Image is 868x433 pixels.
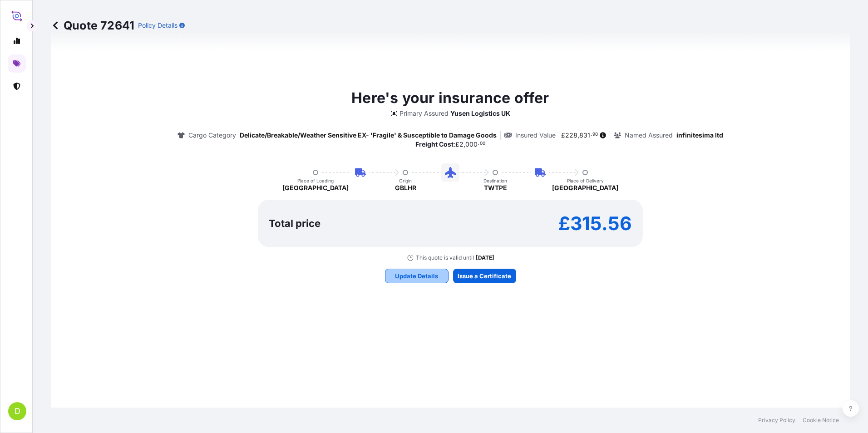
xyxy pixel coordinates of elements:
a: Cookie Notice [803,417,839,424]
span: D [15,407,20,416]
span: , [464,141,465,148]
p: Issue a Certificate [458,271,511,280]
span: 831 [579,132,590,138]
button: Issue a Certificate [453,269,516,283]
p: [GEOGRAPHIC_DATA] [552,183,618,192]
p: Here's your insurance offer [351,87,549,109]
p: Destination [483,178,507,183]
span: £ [561,132,565,138]
p: Total price [269,219,321,228]
span: , [577,132,579,138]
p: TWTPE [484,183,507,192]
p: infinitesima ltd [676,131,723,140]
span: . [478,142,479,145]
span: 228 [565,132,577,138]
p: Quote 72641 [51,18,134,33]
a: Privacy Policy [758,417,795,424]
p: Update Details [395,271,438,280]
p: Primary Assured [399,109,449,118]
p: Named Assured [625,131,673,140]
p: GBLHR [395,183,416,192]
span: £ [455,141,459,148]
span: 90 [592,133,598,136]
p: Policy Details [138,21,178,30]
p: : [415,140,485,149]
p: Place of Delivery [567,178,604,183]
p: [DATE] [476,254,494,261]
span: 00 [480,142,485,145]
p: [GEOGRAPHIC_DATA] [282,183,349,192]
button: Update Details [385,269,449,283]
p: £315.56 [558,216,632,231]
b: Freight Cost [415,140,454,148]
span: 2 [459,141,464,148]
p: Cargo Category [188,131,236,140]
p: Insured Value [515,131,556,140]
span: . [591,133,592,136]
p: Place of Loading [297,178,334,183]
span: 000 [465,141,478,148]
p: Delicate/Breakable/Weather Sensitive EX- 'Fragile' & Susceptible to Damage Goods [240,131,497,140]
p: Yusen Logistics UK [450,109,510,118]
p: This quote is valid until [416,254,474,261]
p: Origin [399,178,412,183]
